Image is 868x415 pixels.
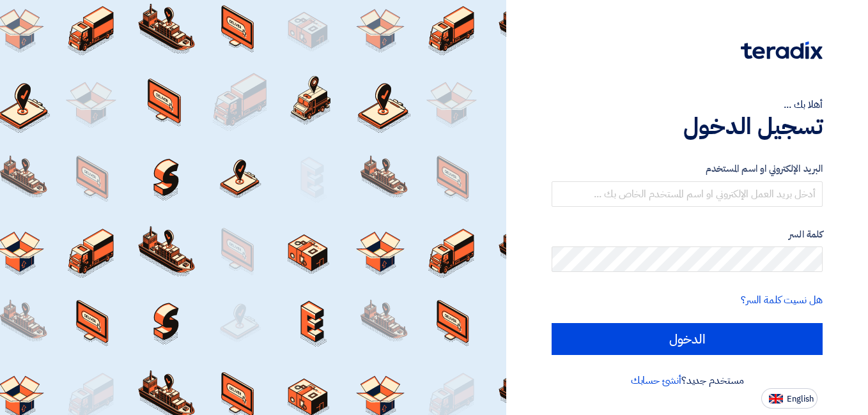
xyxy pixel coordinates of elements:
div: مستخدم جديد؟ [552,373,823,388]
input: أدخل بريد العمل الإلكتروني او اسم المستخدم الخاص بك ... [552,181,823,207]
img: Teradix logo [741,41,823,59]
label: البريد الإلكتروني او اسم المستخدم [552,162,823,176]
input: الدخول [552,323,823,355]
span: English [787,395,814,404]
a: هل نسيت كلمة السر؟ [741,292,823,308]
a: أنشئ حسابك [631,373,681,388]
div: أهلا بك ... [552,97,823,112]
label: كلمة السر [552,227,823,242]
h1: تسجيل الدخول [552,112,823,140]
img: en-US.png [769,394,783,404]
button: English [761,388,818,409]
